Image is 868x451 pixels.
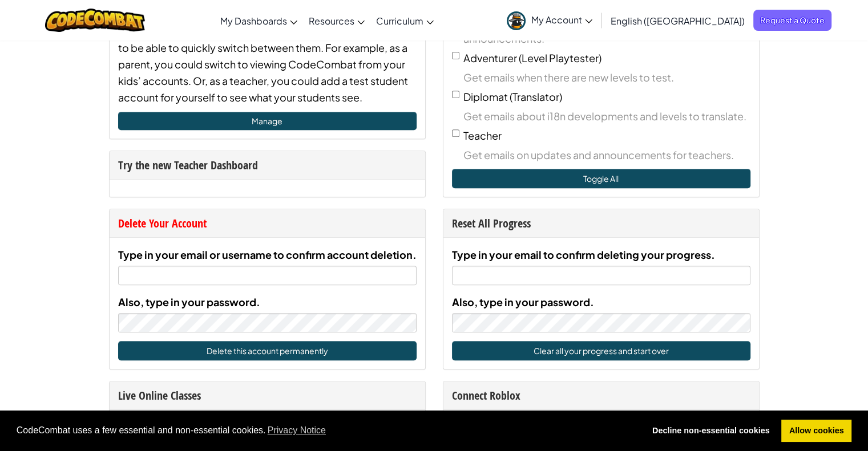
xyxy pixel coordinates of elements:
[501,2,598,38] a: My Account
[118,341,417,360] button: Delete this account permanently
[510,90,562,103] span: (Translator)
[118,157,417,173] div: Try the new Teacher Dashboard
[452,215,750,231] div: Reset All Progress
[17,422,636,439] span: CodeCombat uses a few essential and non-essential cookies.
[370,5,439,36] a: Curriculum
[118,387,417,404] div: Live Online Classes
[376,15,423,27] span: Curriculum
[507,11,526,30] img: avatar
[463,51,517,64] span: Adventurer
[118,23,417,105] div: Add connections between different CodeCombat accounts to be able to quickly switch between them. ...
[452,246,715,263] label: Type in your email to confirm deleting your progress.
[463,108,750,124] span: Get emails about i18n developments and levels to translate.
[605,5,750,36] a: English ([GEOGRAPHIC_DATA])
[463,90,508,103] span: Diplomat
[45,9,145,32] img: CodeCombat logo
[781,420,851,442] a: allow cookies
[463,147,750,163] span: Get emails on updates and announcements for teachers.
[452,387,750,404] div: Connect Roblox
[531,14,592,26] span: My Account
[519,51,601,64] span: (Level Playtester)
[215,5,303,36] a: My Dashboards
[309,15,354,27] span: Resources
[753,10,831,31] a: Request a Quote
[463,129,502,142] span: Teacher
[220,15,287,27] span: My Dashboards
[266,422,328,439] a: learn more about cookies
[118,294,260,310] label: Also, type in your password.
[611,15,745,27] span: English ([GEOGRAPHIC_DATA])
[452,294,594,310] label: Also, type in your password.
[118,246,417,263] label: Type in your email or username to confirm account deletion.
[118,112,417,130] a: Manage
[644,420,777,442] a: deny cookies
[463,69,750,86] span: Get emails when there are new levels to test.
[303,5,370,36] a: Resources
[452,169,750,188] button: Toggle All
[452,341,750,360] button: Clear all your progress and start over
[118,215,417,231] div: Delete Your Account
